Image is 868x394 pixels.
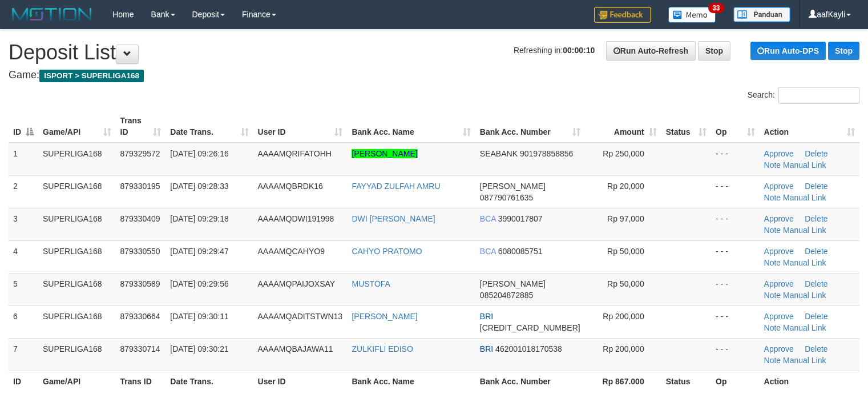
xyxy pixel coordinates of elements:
th: Status: activate to sort column ascending [661,110,711,143]
a: Manual Link [783,356,826,365]
span: AAAAMQBRDK16 [258,182,323,191]
a: Approve [764,214,794,223]
span: AAAAMQBAJAWA11 [258,344,333,353]
span: 879330550 [120,247,160,256]
a: DWI [PERSON_NAME] [352,214,435,223]
span: BRI [480,344,493,353]
th: ID [9,371,38,392]
td: SUPERLIGA168 [38,175,116,208]
span: [PERSON_NAME] [480,182,546,191]
span: AAAAMQRIFATOHH [258,149,332,158]
span: [DATE] 09:28:33 [170,182,228,191]
span: BCA [480,214,496,223]
td: 7 [9,338,38,371]
span: AAAAMQPAIJOXSAY [258,279,336,288]
th: Rp 867.000 [585,371,661,392]
a: Stop [698,41,730,61]
span: 879329572 [120,149,160,158]
td: 2 [9,175,38,208]
a: Manual Link [783,193,826,202]
span: AAAAMQDWI191998 [258,214,334,223]
a: Run Auto-DPS [750,42,826,60]
span: Rp 97,000 [607,214,644,223]
a: Approve [764,312,794,321]
a: FAYYAD ZULFAH AMRU [352,182,440,191]
span: Copy 6080085751 to clipboard [498,247,543,256]
th: Action: activate to sort column ascending [760,110,859,143]
th: Game/API: activate to sort column ascending [38,110,116,143]
input: Search: [778,87,859,104]
span: BRI [480,312,493,321]
span: Rp 50,000 [607,279,644,288]
th: Amount: activate to sort column ascending [585,110,661,143]
a: Delete [805,279,827,288]
td: SUPERLIGA168 [38,208,116,240]
a: Note [764,323,781,332]
a: Approve [764,344,794,353]
span: Refreshing in: [514,46,595,55]
a: Note [764,291,781,300]
a: Manual Link [783,258,826,267]
a: Delete [805,344,827,353]
a: Manual Link [783,291,826,300]
th: User ID: activate to sort column ascending [253,110,348,143]
a: Delete [805,214,827,223]
span: Copy 085204872885 to clipboard [480,291,533,300]
span: Copy 462001018170538 to clipboard [495,344,562,353]
img: Feedback.jpg [594,7,651,23]
span: 879330714 [120,344,160,353]
th: Op [711,371,760,392]
td: - - - [711,305,760,338]
span: Copy 087790761635 to clipboard [480,193,533,202]
td: - - - [711,273,760,305]
th: Game/API [38,371,116,392]
span: [DATE] 09:30:11 [170,312,228,321]
span: [DATE] 09:29:18 [170,214,228,223]
span: AAAAMQADITSTWN13 [258,312,343,321]
span: 879330664 [120,312,160,321]
h1: Deposit List [9,41,859,64]
th: Op: activate to sort column ascending [711,110,760,143]
th: Action [760,371,859,392]
th: Status [661,371,711,392]
a: Delete [805,247,827,256]
span: [DATE] 09:26:16 [170,149,228,158]
h4: Game: [9,70,859,81]
a: Note [764,160,781,170]
th: Trans ID [116,371,166,392]
a: Approve [764,247,794,256]
label: Search: [748,87,859,104]
span: AAAAMQCAHYO9 [258,247,325,256]
th: ID: activate to sort column descending [9,110,38,143]
a: [PERSON_NAME] [352,312,417,321]
span: [DATE] 09:30:21 [170,344,228,353]
td: 4 [9,240,38,273]
th: Trans ID: activate to sort column ascending [116,110,166,143]
span: 33 [708,3,724,13]
a: Note [764,193,781,202]
span: Rp 200,000 [603,312,644,321]
td: - - - [711,338,760,371]
a: Note [764,356,781,365]
a: Manual Link [783,226,826,235]
th: Bank Acc. Number [475,371,585,392]
th: Date Trans.: activate to sort column ascending [165,110,253,143]
span: [DATE] 09:29:56 [170,279,228,288]
span: [PERSON_NAME] [480,279,546,288]
td: - - - [711,175,760,208]
th: Bank Acc. Number: activate to sort column ascending [475,110,585,143]
td: SUPERLIGA168 [38,305,116,338]
span: [DATE] 09:29:47 [170,247,228,256]
img: Button%20Memo.svg [668,7,716,23]
span: 879330589 [120,279,160,288]
span: 879330409 [120,214,160,223]
td: SUPERLIGA168 [38,338,116,371]
a: [PERSON_NAME] [352,149,417,158]
a: Manual Link [783,160,826,170]
a: Run Auto-Refresh [606,41,696,61]
td: 6 [9,305,38,338]
strong: 00:00:10 [563,46,595,55]
a: Note [764,226,781,235]
span: Rp 250,000 [603,149,644,158]
td: SUPERLIGA168 [38,240,116,273]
